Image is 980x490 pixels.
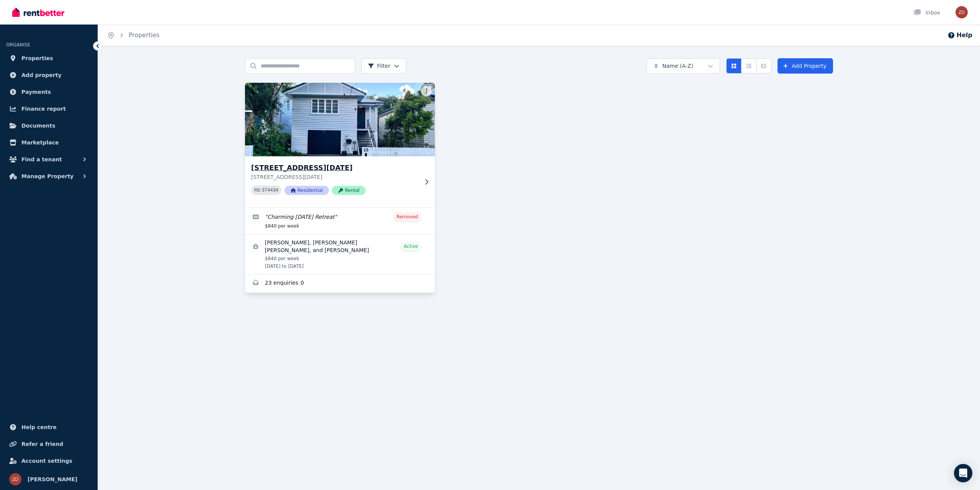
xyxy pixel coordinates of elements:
[6,118,91,133] a: Documents
[251,173,418,181] p: [STREET_ADDRESS][DATE]
[262,188,278,193] code: 374434
[21,87,51,97] span: Payments
[98,25,169,46] nav: Breadcrumb
[6,135,91,150] a: Marketplace
[6,42,30,48] span: ORGANISE
[954,464,972,482] div: Open Intercom Messenger
[741,58,756,74] button: Compact list view
[245,208,435,234] a: Edit listing: Charming Red Hill Retreat
[245,83,435,207] a: 23 Dyne St, Red Hill[STREET_ADDRESS][DATE][STREET_ADDRESS][DATE]PID 374434ResidentialRental
[245,234,435,274] a: View details for Kelland McNall, Cooper Westerhuis, and Darcy Foreman
[421,86,432,97] button: More options
[21,155,62,164] span: Find a tenant
[756,58,771,74] button: Expanded list view
[332,186,366,195] span: Rental
[240,81,440,158] img: 23 Dyne St, Red Hill
[955,6,968,18] img: Zoe Denovan
[6,51,91,66] a: Properties
[254,188,260,192] small: PID
[361,58,406,74] button: Filter
[368,62,390,70] span: Filter
[913,9,940,16] div: Inbox
[129,31,160,39] a: Properties
[21,423,57,432] span: Help centre
[284,186,329,195] span: Residential
[245,274,435,293] a: Enquiries for 23 Dyne St, Red Hill
[21,70,62,80] span: Add property
[6,169,91,184] button: Manage Property
[647,58,720,74] button: Name (A-Z)
[726,58,742,74] button: Card view
[9,473,21,485] img: Zoe Denovan
[6,67,91,83] a: Add property
[21,121,56,130] span: Documents
[21,54,53,63] span: Properties
[21,172,73,181] span: Manage Property
[6,436,91,452] a: Refer a friend
[6,152,91,167] button: Find a tenant
[947,31,972,40] button: Help
[21,138,59,147] span: Marketplace
[6,101,91,116] a: Finance report
[6,453,91,469] a: Account settings
[21,456,72,465] span: Account settings
[726,58,771,74] div: View options
[662,62,693,70] span: Name (A-Z)
[28,475,77,484] span: [PERSON_NAME]
[21,104,66,113] span: Finance report
[6,420,91,435] a: Help centre
[6,84,91,100] a: Payments
[12,7,64,18] img: RentBetter
[21,439,63,449] span: Refer a friend
[251,162,418,173] h3: [STREET_ADDRESS][DATE]
[777,58,833,74] a: Add Property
